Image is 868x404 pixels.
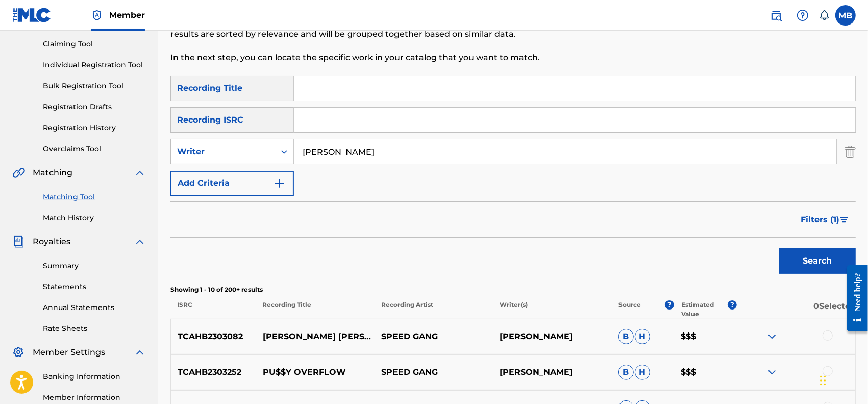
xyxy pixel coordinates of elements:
img: expand [134,235,146,248]
img: expand [766,330,778,343]
a: Bulk Registration Tool [43,81,146,91]
a: Individual Registration Tool [43,60,146,70]
span: Member Settings [33,346,105,359]
p: 0 Selected [737,300,856,319]
p: [PERSON_NAME] [493,366,611,378]
img: expand [134,346,146,359]
div: Help [792,5,813,26]
a: Overclaims Tool [43,144,146,154]
span: B [618,329,634,344]
p: Estimated Value [681,300,728,319]
div: Widżet czatu [817,355,868,404]
p: $$$ [674,330,737,343]
span: H [635,365,650,380]
img: 9d2ae6d4665cec9f34b9.svg [274,177,286,189]
a: Rate Sheets [43,323,146,334]
img: filter [840,217,849,223]
span: H [635,329,650,344]
span: Member [109,9,145,21]
span: Filters ( 1 ) [801,213,839,226]
p: SPEED GANG [375,366,493,378]
img: expand [134,167,146,179]
a: Registration History [43,123,146,133]
span: B [618,365,634,380]
p: Writer(s) [493,300,612,319]
img: Matching [12,167,25,179]
p: Recording Artist [374,300,493,319]
div: Writer [177,146,269,158]
a: Public Search [766,5,786,26]
img: Delete Criterion [845,139,856,164]
div: Notifications [819,10,829,20]
img: Member Settings [12,346,24,359]
a: Matching Tool [43,192,146,202]
img: MLC Logo [12,8,52,22]
p: Recording Title [256,300,375,319]
button: Filters (1) [795,207,856,232]
p: [PERSON_NAME] [493,330,611,343]
p: [PERSON_NAME] [PERSON_NAME] [256,330,375,343]
p: In the next step, you can locate the specific work in your catalog that you want to match. [170,52,698,64]
img: Top Rightsholder [91,9,103,21]
a: Registration Drafts [43,102,146,112]
p: ISRC [170,300,256,319]
a: Summary [43,260,146,271]
a: Match History [43,212,146,223]
span: ? [728,300,737,310]
p: Source [618,300,641,319]
form: Search Form [170,76,856,279]
p: TCAHB2303252 [171,366,256,378]
img: Royalties [12,235,24,248]
a: Member Information [43,392,146,403]
span: ? [665,300,674,310]
a: Banking Information [43,371,146,382]
a: Annual Statements [43,302,146,313]
p: PU$$Y OVERFLOW [256,366,375,378]
img: search [770,9,782,21]
iframe: Resource Center [839,257,868,339]
div: User Menu [835,5,856,26]
button: Search [779,248,856,274]
button: Add Criteria [170,171,294,196]
p: TCAHB2303082 [171,330,256,343]
div: Przeciągnij [820,365,826,396]
img: help [797,9,809,21]
a: Claiming Tool [43,39,146,50]
p: $$$ [674,366,737,378]
a: Statements [43,281,146,292]
iframe: Chat Widget [817,355,868,404]
img: expand [766,366,778,378]
span: Matching [33,167,72,179]
p: Showing 1 - 10 of 200+ results [170,285,856,294]
p: SPEED GANG [375,330,493,343]
span: Royalties [33,235,70,248]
